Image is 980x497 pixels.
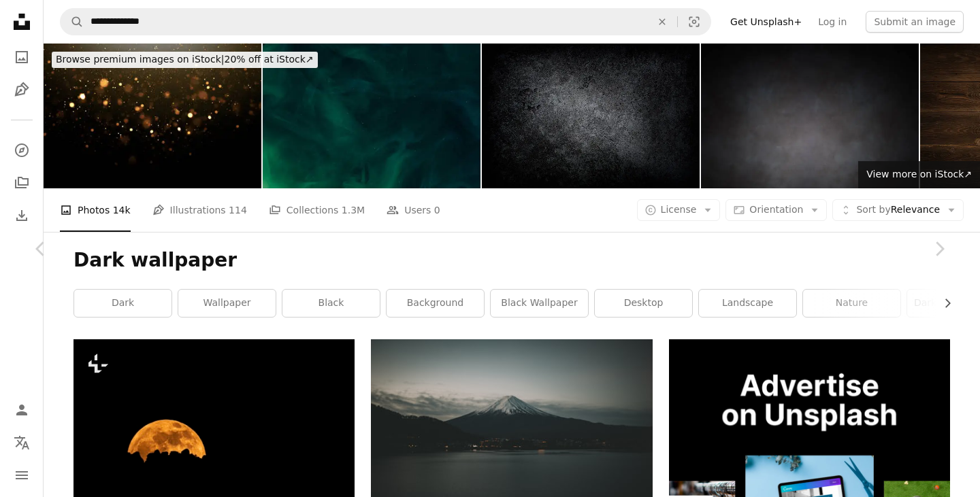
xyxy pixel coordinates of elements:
span: Orientation [749,204,803,215]
button: Visual search [678,9,710,35]
button: Search Unsplash [61,9,84,35]
span: License [661,204,697,215]
img: Golden Bokeh Background [44,44,261,188]
img: Eggplant Background [701,44,919,188]
span: View more on iStock ↗ [866,169,972,179]
button: Sort byRelevance [832,199,964,221]
img: XXXL dark concrete [482,44,700,188]
a: Get Unsplash+ [722,11,810,33]
span: 20% off at iStock ↗ [56,54,314,65]
a: black wallpaper [491,290,588,317]
a: Browse premium images on iStock|20% off at iStock↗ [44,44,326,76]
img: Vapor cloud glitter mist green blue smoke on dark [263,44,480,188]
button: License [637,199,721,221]
a: background [387,290,484,317]
a: dark [74,290,171,317]
a: Collections [8,169,35,196]
a: desktop [595,290,692,317]
a: nature [803,290,900,317]
a: Users 0 [387,188,440,232]
a: black [282,290,380,317]
span: 114 [229,203,247,218]
a: Photos [8,44,35,71]
a: View more on iStock↗ [858,161,980,188]
a: Explore [8,137,35,164]
button: Orientation [725,199,827,221]
span: 1.3M [342,203,365,218]
a: a full moon is seen in the dark sky [73,426,355,439]
span: Browse premium images on iStock | [56,54,224,65]
span: Sort by [856,204,890,215]
a: Log in [810,11,855,33]
button: Menu [8,462,35,489]
a: Next [898,184,980,314]
h1: Dark wallpaper [73,248,950,273]
a: Log in / Sign up [8,396,35,424]
a: wallpaper [178,290,276,317]
a: Collections 1.3M [269,188,365,232]
a: photo of mountain [371,427,652,439]
button: Submit an image [866,11,964,33]
a: Illustrations [8,76,35,103]
a: landscape [699,290,796,317]
span: 0 [434,203,440,218]
button: Language [8,429,35,456]
a: Illustrations 114 [152,188,247,232]
button: Clear [647,9,677,35]
span: Relevance [856,203,940,217]
form: Find visuals sitewide [60,8,711,35]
